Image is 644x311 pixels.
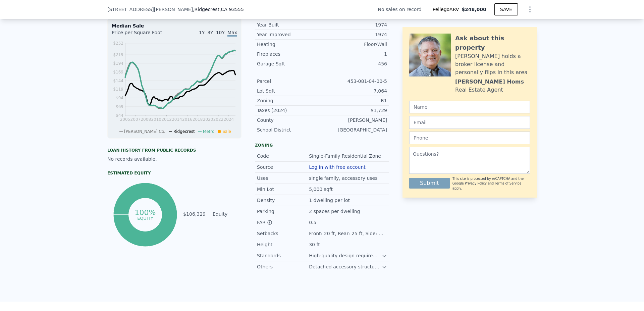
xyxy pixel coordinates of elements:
span: , CA 93555 [219,7,244,12]
div: High-quality design required for approval [309,252,382,259]
div: Front: 20 ft, Rear: 25 ft, Side: 5 ft [309,230,387,237]
tspan: 2007 [130,117,141,122]
tspan: $219 [113,52,123,57]
tspan: 2016 [182,117,193,122]
div: Loan history from public records [107,148,241,153]
div: [PERSON_NAME] holds a broker license and personally flips in this area [455,52,530,76]
span: Ridgecrest [173,129,195,134]
span: Sale [222,129,231,134]
span: $248,000 [462,7,486,12]
div: FAR [257,219,309,226]
tspan: $94 [116,96,123,100]
tspan: $44 [116,113,123,118]
div: 1 [322,51,387,57]
tspan: 100% [135,208,156,217]
input: Phone [409,132,530,144]
div: Source [257,164,309,170]
tspan: $252 [113,41,123,46]
tspan: 2012 [161,117,172,122]
div: Single-Family Residential Zone [309,153,382,159]
span: Max [227,30,237,37]
span: [STREET_ADDRESS][PERSON_NAME] [107,6,193,13]
div: Taxes (2024) [257,107,322,114]
button: Show Options [523,3,537,16]
button: Log in with free account [309,164,366,170]
tspan: 2010 [151,117,161,122]
tspan: 2014 [172,117,182,122]
tspan: equity [137,215,153,220]
tspan: $194 [113,61,123,66]
tspan: 2018 [193,117,203,122]
div: 7,064 [322,88,387,94]
span: Metro [203,129,214,134]
div: Code [257,153,309,159]
div: No records available. [107,156,241,162]
button: Submit [409,178,450,189]
div: Detached accessory structures limited to 15 ft height [309,263,382,270]
div: Median Sale [112,22,237,29]
div: 453-081-04-00-5 [322,78,387,85]
div: Garage Sqft [257,60,322,67]
div: 1 dwelling per lot [309,197,351,204]
div: No sales on record [378,6,427,13]
div: 2 spaces per dwelling [309,208,361,215]
span: , Ridgecrest [193,6,244,13]
input: Name [409,101,530,113]
span: Pellego ARV [433,6,462,13]
tspan: 2022 [213,117,224,122]
span: 3Y [207,30,213,35]
div: School District [257,126,322,133]
div: [PERSON_NAME] [322,117,387,123]
tspan: 2020 [203,117,213,122]
tspan: $169 [113,70,123,74]
div: Zoning [257,97,322,104]
div: Real Estate Agent [455,86,503,94]
span: [PERSON_NAME] Co. [124,129,165,134]
div: Zoning [255,143,389,148]
tspan: 2005 [120,117,130,122]
div: Ask about this property [455,34,530,52]
td: $106,329 [183,210,206,218]
tspan: 2024 [224,117,234,122]
div: Lot Sqft [257,88,322,94]
div: Standards [257,252,309,259]
div: Density [257,197,309,204]
div: 5,000 sqft [309,186,334,193]
div: Price per Square Foot [112,29,174,40]
div: [GEOGRAPHIC_DATA] [322,126,387,133]
tspan: 2008 [141,117,151,122]
div: Heating [257,41,322,48]
a: Privacy Policy [465,182,487,185]
td: Equity [211,210,241,218]
div: Setbacks [257,230,309,237]
div: $1,729 [322,107,387,114]
div: Estimated Equity [107,170,241,176]
div: Year Improved [257,31,322,38]
div: 0.5 [309,219,318,226]
div: 456 [322,60,387,67]
div: [PERSON_NAME] Homs [455,78,524,86]
div: single family, accessory uses [309,175,379,182]
input: Email [409,116,530,129]
div: County [257,117,322,123]
span: 1Y [199,30,205,35]
div: Fireplaces [257,51,322,57]
tspan: $144 [113,79,123,83]
div: Parcel [257,78,322,85]
div: 1974 [322,21,387,28]
div: Uses [257,175,309,182]
div: Floor/Wall [322,41,387,48]
div: Height [257,241,309,248]
tspan: $69 [116,104,123,109]
tspan: $119 [113,87,123,92]
div: 1974 [322,31,387,38]
div: Year Built [257,21,322,28]
div: R1 [322,97,387,104]
div: Parking [257,208,309,215]
div: This site is protected by reCAPTCHA and the Google and apply. [452,176,530,191]
div: 30 ft [309,241,321,248]
span: 10Y [216,30,225,35]
a: Terms of Service [495,182,521,185]
button: SAVE [494,3,518,15]
div: Min Lot [257,186,309,193]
